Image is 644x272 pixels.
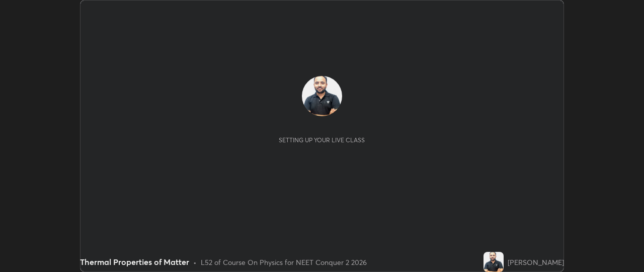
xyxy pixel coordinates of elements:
div: • [193,257,197,267]
img: f24e72077a7b4b049bd1b98a95eb8709.jpg [484,252,504,272]
div: [PERSON_NAME] [508,257,564,267]
div: L52 of Course On Physics for NEET Conquer 2 2026 [201,257,367,267]
div: Setting up your live class [279,136,365,144]
img: f24e72077a7b4b049bd1b98a95eb8709.jpg [302,76,342,116]
div: Thermal Properties of Matter [80,256,189,268]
